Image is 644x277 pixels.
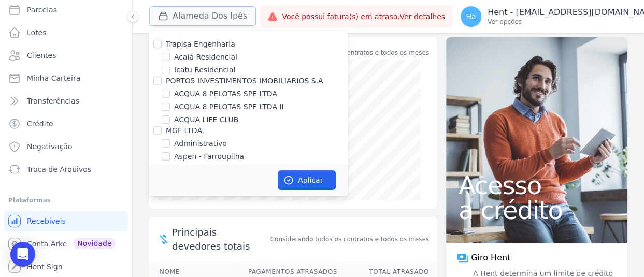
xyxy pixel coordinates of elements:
a: Transferências [4,91,128,111]
span: Giro Hent [471,252,510,264]
a: Crédito [4,113,128,134]
span: Troca de Arquivos [27,164,91,174]
a: Conta Arke Novidade [4,234,128,254]
a: Hent Sign [4,256,128,277]
span: Lotes [27,27,47,38]
button: Aplicar [278,170,336,190]
span: Minha Carteira [27,73,80,83]
a: Lotes [4,22,128,43]
div: Plataformas [8,194,124,207]
span: Novidade [73,238,116,249]
a: Minha Carteira [4,68,128,89]
span: Acesso [459,173,615,198]
button: Alameda Dos Ipês [149,6,256,26]
a: Negativação [4,136,128,157]
a: Recebíveis [4,211,128,231]
a: Ver detalhes [399,12,445,21]
span: Recebíveis [27,216,66,226]
label: ACQUA 8 PELOTAS SPE LTDA II [174,101,284,112]
label: Aspen - Farroupilha [174,151,244,162]
span: Clientes [27,50,56,61]
span: Crédito [27,119,53,129]
span: Ha [466,13,476,20]
span: Transferências [27,96,79,106]
span: Hent Sign [27,261,63,272]
label: ACQUA LIFE CLUB [174,114,238,125]
label: MGF LTDA. [166,126,204,135]
span: a crédito [459,198,615,223]
a: Troca de Arquivos [4,159,128,180]
span: Conta Arke [27,239,67,249]
span: Negativação [27,141,73,152]
label: Icatu Residencial [174,65,236,76]
div: Open Intercom Messenger [10,242,35,267]
label: Administrativo [174,138,227,149]
span: Parcelas [27,5,57,15]
label: ACQUA 8 PELOTAS SPE LTDA [174,89,277,99]
label: PORTO5 INVESTIMENTOS IMOBILIARIOS S.A [166,77,323,85]
label: Acaiá Residencial [174,52,237,63]
a: Clientes [4,45,128,66]
span: Considerando todos os contratos e todos os meses [270,235,429,244]
span: Você possui fatura(s) em atraso. [282,11,445,22]
div: Considerando todos os contratos e todos os meses [270,48,429,57]
span: Principais devedores totais [172,225,268,253]
label: Trapisa Engenharia [166,40,235,48]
